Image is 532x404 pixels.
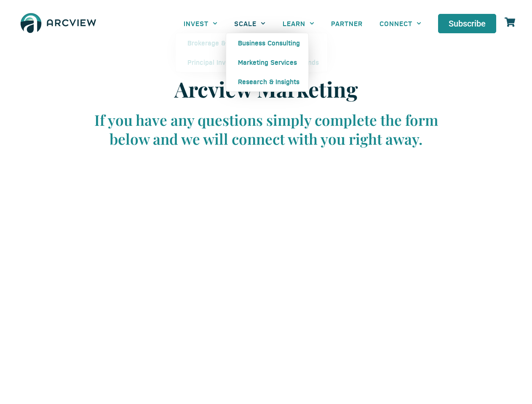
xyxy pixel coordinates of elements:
img: The Arcview Group [17,8,100,39]
a: Subscribe [438,14,496,33]
a: LEARN [274,14,323,33]
ul: SCALE [226,33,309,92]
a: Business Consulting [226,33,308,53]
h2: Arcview Marketing [85,77,447,102]
a: INVEST [175,14,226,33]
div: If you have any questions simply complete the form below and we will connect with you right away. [85,110,447,149]
a: Research & Insights [226,72,308,91]
ul: INVEST [175,33,328,72]
a: Brokerage & Advisory Services [176,33,327,53]
nav: Menu [175,14,430,33]
span: Subscribe [449,19,486,28]
a: Marketing Services [226,53,308,72]
a: CONNECT [371,14,430,33]
a: SCALE [226,14,274,33]
a: PARTNER [323,14,371,33]
a: Principal Investment Opportunities / Funds [176,53,327,72]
